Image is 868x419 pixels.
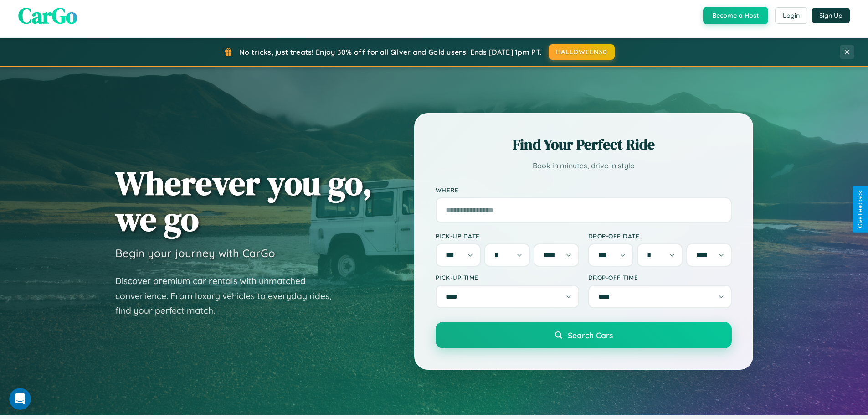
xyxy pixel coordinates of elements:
h2: Find Your Perfect Ride [436,134,732,155]
h3: Begin your journey with CarGo [115,246,275,260]
span: Search Cars [568,330,613,340]
label: Drop-off Time [588,274,732,281]
p: Book in minutes, drive in style [436,159,732,172]
label: Pick-up Time [436,274,579,281]
div: Give Feedback [857,191,863,228]
span: No tricks, just treats! Enjoy 30% off for all Silver and Gold users! Ends [DATE] 1pm PT. [239,47,542,57]
iframe: Intercom live chat [9,388,31,410]
button: HALLOWEEN30 [549,44,615,60]
label: Pick-up Date [436,232,579,240]
span: CarGo [18,0,77,31]
button: Login [775,7,807,24]
label: Where [436,186,732,194]
button: Become a Host [703,7,768,24]
p: Discover premium car rentals with unmatched convenience. From luxury vehicles to everyday rides, ... [115,274,343,318]
label: Drop-off Date [588,232,732,240]
h1: Wherever you go, we go [115,165,372,237]
button: Sign Up [812,8,850,23]
button: Search Cars [436,322,732,348]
